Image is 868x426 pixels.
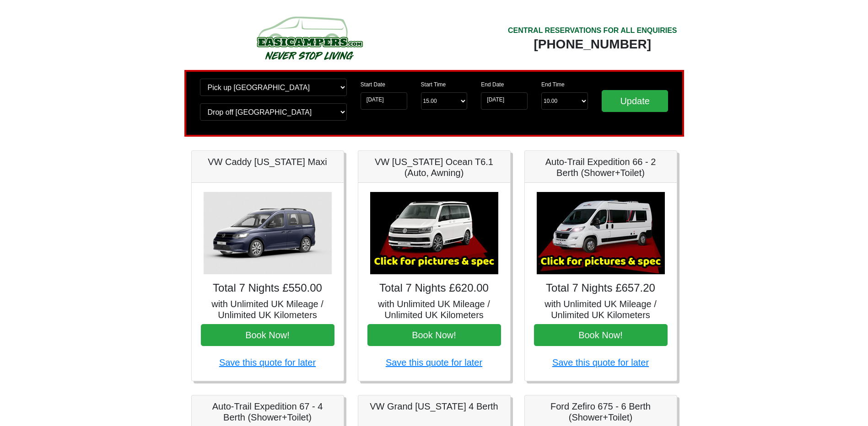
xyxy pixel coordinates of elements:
[201,298,334,320] h5: with Unlimited UK Mileage / Unlimited UK Kilometers
[219,357,316,367] a: Save this quote for later
[367,401,501,412] h5: VW Grand [US_STATE] 4 Berth
[602,90,669,112] input: Update
[204,192,332,274] img: VW Caddy California Maxi
[541,80,565,89] label: End Time
[370,192,498,274] img: VW California Ocean T6.1 (Auto, Awning)
[367,282,501,295] h4: Total 7 Nights £620.00
[201,156,334,167] h5: VW Caddy [US_STATE] Maxi
[367,156,501,178] h5: VW [US_STATE] Ocean T6.1 (Auto, Awning)
[361,80,385,89] label: Start Date
[361,92,407,110] input: Start Date
[201,282,334,295] h4: Total 7 Nights £550.00
[201,324,334,346] button: Book Now!
[222,13,396,63] img: campers-checkout-logo.png
[534,401,668,423] h5: Ford Zefiro 675 - 6 Berth (Shower+Toilet)
[552,357,649,367] a: Save this quote for later
[421,80,446,89] label: Start Time
[508,25,677,36] div: CENTRAL RESERVATIONS FOR ALL ENQUIRIES
[367,298,501,320] h5: with Unlimited UK Mileage / Unlimited UK Kilometers
[386,357,482,367] a: Save this quote for later
[508,36,677,53] div: [PHONE_NUMBER]
[534,282,668,295] h4: Total 7 Nights £657.20
[534,324,668,346] button: Book Now!
[537,192,665,274] img: Auto-Trail Expedition 66 - 2 Berth (Shower+Toilet)
[367,324,501,346] button: Book Now!
[534,156,668,178] h5: Auto-Trail Expedition 66 - 2 Berth (Shower+Toilet)
[481,80,504,89] label: End Date
[201,401,334,423] h5: Auto-Trail Expedition 67 - 4 Berth (Shower+Toilet)
[534,298,668,320] h5: with Unlimited UK Mileage / Unlimited UK Kilometers
[481,92,528,110] input: Return Date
